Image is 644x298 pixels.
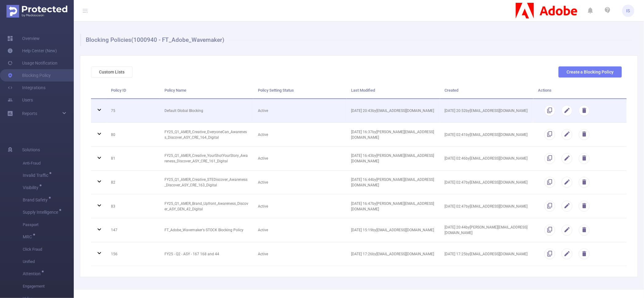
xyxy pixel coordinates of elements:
[106,171,160,195] td: 82
[6,5,67,18] img: Protected Media
[22,107,37,120] a: Reports
[351,252,434,256] span: [DATE] 17:26 by [EMAIL_ADDRESS][DOMAIN_NAME]
[160,147,253,171] td: FY25_Q1_AMER_Creative_YourShotYourStory_Awareness_Discover_ASY_CRE_161_Digital
[23,198,50,202] span: Brand Safety
[258,156,268,161] span: Active
[22,144,40,156] span: Solutions
[23,219,74,231] span: Passport
[23,243,74,256] span: Click Fraud
[351,109,434,113] span: [DATE] 20:43 by [EMAIL_ADDRESS][DOMAIN_NAME]
[164,88,186,93] span: Policy Name
[538,88,551,93] span: Actions
[160,171,253,195] td: FY25_Q1_AMER_Creative_STEDiscover_Awareness_Discover_ASY_CRE_163_Digital
[351,88,375,93] span: Last Modified
[445,204,528,209] span: [DATE] 02:47 by [EMAIL_ADDRESS][DOMAIN_NAME]
[160,99,253,123] td: Default Global Blocking
[23,185,41,190] span: Visibility
[23,173,50,177] span: Invalid Traffic
[106,99,160,123] td: 75
[23,235,34,239] span: MRC
[23,272,43,276] span: Attention
[258,180,268,185] span: Active
[106,123,160,147] td: 80
[445,88,459,93] span: Created
[258,204,268,209] span: Active
[160,218,253,242] td: FT_Adobe_Wavemaker's STOCK Blocking Policy
[160,123,253,147] td: FY25_Q1_AMER_Creative_EveryoneCan_Awareness_Discover_ASY_CRE_164_Digital
[7,45,57,57] a: Help Center (New)
[258,109,268,113] span: Active
[445,109,528,113] span: [DATE] 20:52 by [EMAIL_ADDRESS][DOMAIN_NAME]
[351,177,434,187] span: [DATE] 16:44 by [PERSON_NAME][EMAIL_ADDRESS][DOMAIN_NAME]
[351,153,434,163] span: [DATE] 16:43 by [PERSON_NAME][EMAIL_ADDRESS][DOMAIN_NAME]
[106,218,160,242] td: 147
[7,57,57,69] a: Usage Notification
[626,5,630,17] span: IS
[80,34,633,46] h1: Blocking Policies (1000940 - FT_Adobe_Wavemaker)
[445,156,528,161] span: [DATE] 02:46 by [EMAIL_ADDRESS][DOMAIN_NAME]
[23,210,60,214] span: Supply Intelligence
[160,242,253,266] td: FY25 - Q2 - ASY - 167 168 and 44
[559,66,622,77] button: Create a Blocking Policy
[258,133,268,137] span: Active
[445,252,528,256] span: [DATE] 17:25 by [EMAIL_ADDRESS][DOMAIN_NAME]
[91,66,132,77] button: Custom Lists
[351,130,434,140] span: [DATE] 16:37 by [PERSON_NAME][EMAIL_ADDRESS][DOMAIN_NAME]
[258,252,268,256] span: Active
[445,180,528,185] span: [DATE] 02:47 by [EMAIL_ADDRESS][DOMAIN_NAME]
[106,194,160,218] td: 83
[111,88,126,93] span: Policy ID
[445,225,528,235] span: [DATE] 20:44 by [PERSON_NAME][EMAIL_ADDRESS][DOMAIN_NAME]
[445,133,528,137] span: [DATE] 02:41 by [EMAIL_ADDRESS][DOMAIN_NAME]
[7,69,51,81] a: Blocking Policy
[351,201,434,211] span: [DATE] 16:47 by [PERSON_NAME][EMAIL_ADDRESS][DOMAIN_NAME]
[22,111,37,116] span: Reports
[351,228,434,232] span: [DATE] 15:19 by [EMAIL_ADDRESS][DOMAIN_NAME]
[23,280,74,292] span: Engagement
[7,81,45,94] a: Integrations
[91,70,132,74] a: Custom Lists
[23,157,74,169] span: Anti-Fraud
[160,194,253,218] td: FY25_Q1_AMER_Brand_Upfront_Awareness_Discover_ASY_GEN_42_Digital
[7,32,40,45] a: Overview
[258,88,294,93] span: Policy Setting Status
[106,147,160,171] td: 81
[7,94,33,106] a: Users
[106,242,160,266] td: 156
[23,256,74,268] span: Unified
[258,228,268,232] span: Active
